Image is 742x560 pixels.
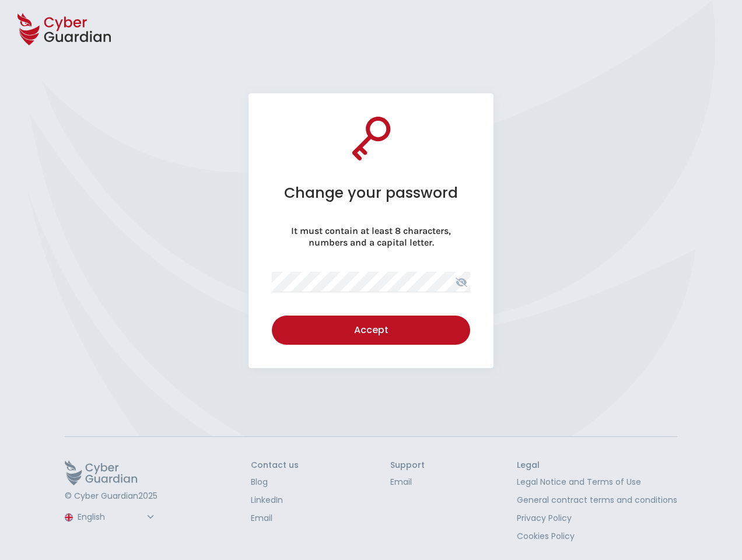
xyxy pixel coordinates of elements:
h3: Contact us [251,460,299,471]
a: Legal Notice and Terms of Use [517,476,677,488]
h3: Support [390,460,425,471]
a: Email [390,476,425,488]
h3: Legal [517,460,677,471]
a: Blog [251,476,299,488]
